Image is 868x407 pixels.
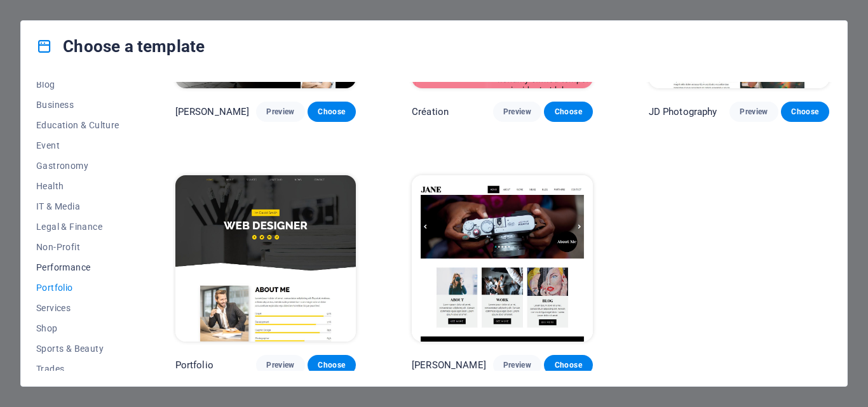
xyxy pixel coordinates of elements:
[256,355,304,375] button: Preview
[308,102,356,122] button: Choose
[175,359,214,371] p: Portfolio
[554,360,582,370] span: Choose
[36,217,119,237] button: Legal & Finance
[36,140,119,150] span: Event
[36,344,119,354] span: Sports & Beauty
[503,107,531,117] span: Preview
[36,237,119,257] button: Non-Profit
[36,318,119,338] button: Shop
[36,120,119,130] span: Education & Culture
[36,176,119,196] button: Health
[36,303,119,313] span: Services
[175,105,250,118] p: [PERSON_NAME]
[554,107,582,117] span: Choose
[412,359,486,371] p: [PERSON_NAME]
[36,222,119,232] span: Legal & Finance
[36,135,119,156] button: Event
[36,115,119,135] button: Education & Culture
[266,360,294,370] span: Preview
[36,242,119,252] span: Non-Profit
[318,360,346,370] span: Choose
[36,359,119,379] button: Trades
[503,360,531,370] span: Preview
[649,105,717,118] p: JD Photography
[36,74,119,95] button: Blog
[36,95,119,115] button: Business
[544,102,592,122] button: Choose
[412,105,449,118] p: Création
[318,107,346,117] span: Choose
[36,364,119,374] span: Trades
[36,257,119,277] button: Performance
[36,277,119,298] button: Portfolio
[266,107,294,117] span: Preview
[791,107,819,117] span: Choose
[493,102,541,122] button: Preview
[781,102,829,122] button: Choose
[36,323,119,333] span: Shop
[36,201,119,211] span: IT & Media
[36,298,119,318] button: Services
[740,107,768,117] span: Preview
[493,355,541,375] button: Preview
[36,338,119,359] button: Sports & Beauty
[36,100,119,110] span: Business
[36,283,119,293] span: Portfolio
[36,156,119,176] button: Gastronomy
[729,102,778,122] button: Preview
[36,79,119,90] span: Blog
[175,175,356,342] img: Portfolio
[412,175,592,342] img: Jane
[36,161,119,171] span: Gastronomy
[36,262,119,272] span: Performance
[308,355,356,375] button: Choose
[36,196,119,217] button: IT & Media
[256,102,304,122] button: Preview
[36,36,205,57] h4: Choose a template
[544,355,592,375] button: Choose
[36,181,119,191] span: Health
